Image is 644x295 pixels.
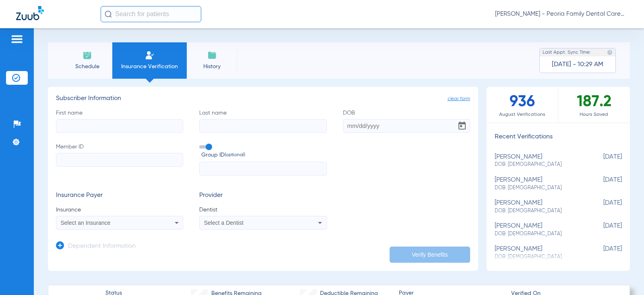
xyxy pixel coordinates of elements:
[56,143,183,176] label: Member ID
[56,192,183,200] h3: Insurance Payer
[118,63,181,71] span: Insurance Verification
[145,50,155,60] img: Manual Insurance Verification
[204,220,244,226] span: Select a Dentist
[193,63,231,71] span: History
[199,192,326,200] h3: Provider
[495,10,628,18] span: [PERSON_NAME] - Peoria Family Dental Care
[390,247,470,263] button: Verify Benefits
[495,184,582,192] span: DOB: [DEMOGRAPHIC_DATA]
[207,50,217,60] img: History
[199,119,326,133] input: Last name
[68,63,106,71] span: Schedule
[56,153,183,167] input: Member ID
[61,220,111,226] span: Select an Insurance
[105,10,112,18] img: Search Icon
[495,222,582,237] div: [PERSON_NAME]
[495,161,582,168] span: DOB: [DEMOGRAPHIC_DATA]
[199,109,326,133] label: Last name
[495,207,582,215] span: DOB: [DEMOGRAPHIC_DATA]
[201,151,326,159] span: Group ID
[495,199,582,214] div: [PERSON_NAME]
[582,153,622,168] span: [DATE]
[495,153,582,168] div: [PERSON_NAME]
[487,111,558,119] span: August Verifications
[101,6,201,22] input: Search for patients
[495,230,582,238] span: DOB: [DEMOGRAPHIC_DATA]
[448,95,470,103] span: clear form
[543,48,591,56] span: Last Appt. Sync Time:
[199,206,326,214] span: Dentist
[558,87,630,123] div: 187.2
[487,87,558,123] div: 936
[487,133,630,141] h3: Recent Verifications
[56,206,183,214] span: Insurance
[343,119,470,133] input: DOBOpen calendar
[552,61,603,69] span: [DATE] - 10:29 AM
[607,50,613,55] img: last sync help info
[56,109,183,133] label: First name
[558,111,630,119] span: Hours Saved
[454,118,470,134] button: Open calendar
[582,176,622,191] span: [DATE]
[582,222,622,237] span: [DATE]
[56,95,470,103] h3: Subscriber Information
[10,34,23,44] img: hamburger-icon
[495,245,582,260] div: [PERSON_NAME]
[495,176,582,191] div: [PERSON_NAME]
[343,109,470,133] label: DOB
[16,6,44,20] img: Zuub Logo
[56,119,183,133] input: First name
[225,151,245,159] small: (optional)
[582,245,622,260] span: [DATE]
[83,50,92,60] img: Schedule
[68,243,136,251] h3: Dependent Information
[582,199,622,214] span: [DATE]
